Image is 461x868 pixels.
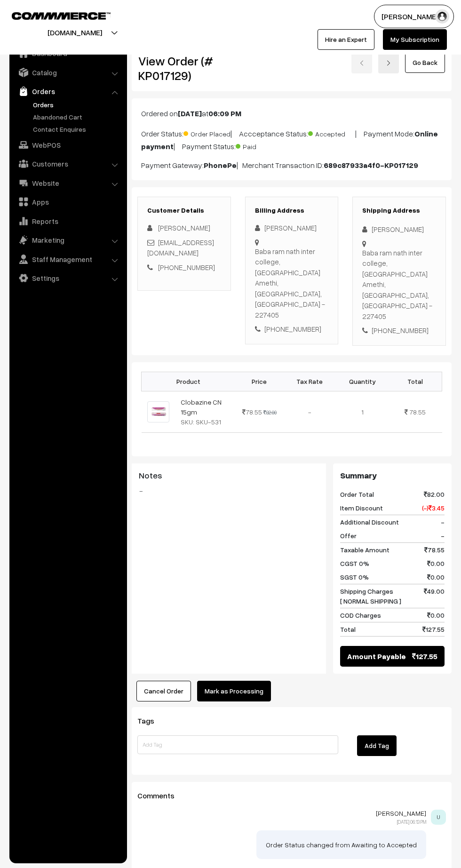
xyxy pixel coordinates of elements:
[347,651,406,662] span: Amount Payable
[139,470,319,481] h3: Notes
[324,160,418,170] b: 689c87933a4f0-KP017129
[386,60,391,66] img: right-arrow.png
[236,139,283,151] span: Paid
[340,586,401,606] span: Shipping Charges [ NORMAL SHIPPING ]
[15,21,135,44] button: [DOMAIN_NAME]
[141,127,442,152] p: Order Status: | Accceptance Status: | Payment Mode: | Payment Status:
[137,716,166,725] span: Tags
[12,193,124,210] a: Apps
[31,112,124,122] a: Abandoned Cart
[405,52,445,73] a: Go Back
[138,54,231,83] h2: View Order (# KP017129)
[431,810,446,825] span: U
[242,408,262,416] span: 78.55
[12,213,124,230] a: Reports
[137,791,186,800] span: Comments
[266,840,417,850] p: Order Status changed from Awaiting to Accepted
[12,12,111,19] img: COMMMERCE
[389,372,442,391] th: Total
[357,735,397,756] button: Add Tag
[422,624,445,634] span: 127.55
[141,108,442,119] p: Ordered on at
[424,489,445,499] span: 82.00
[424,586,445,606] span: 49.00
[31,124,124,134] a: Contact Enquires
[340,517,399,527] span: Additional Discount
[255,246,329,320] div: Baba ram nath inter college, [GEOGRAPHIC_DATA] Amethi, [GEOGRAPHIC_DATA], [GEOGRAPHIC_DATA] - 227405
[181,417,230,427] div: SKU: SKU-531
[255,207,329,215] h3: Billing Address
[362,247,436,322] div: Baba ram nath inter college, [GEOGRAPHIC_DATA] Amethi, [GEOGRAPHIC_DATA], [GEOGRAPHIC_DATA] - 227405
[137,735,338,754] input: Add Tag
[427,572,445,582] span: 0.00
[362,224,436,235] div: [PERSON_NAME]
[255,324,329,334] div: [PHONE_NUMBER]
[340,558,369,568] span: CGST 0%
[147,238,214,257] a: [EMAIL_ADDRESS][DOMAIN_NAME]
[141,159,442,171] p: Payment Gateway: | Merchant Transaction ID:
[263,409,277,415] strike: 82.00
[340,503,383,513] span: Item Discount
[31,100,124,110] a: Orders
[441,531,445,541] span: -
[139,485,319,496] blockquote: -
[422,503,445,513] span: (-) 3.45
[12,270,124,287] a: Settings
[427,610,445,620] span: 0.00
[435,9,449,24] img: user
[383,29,447,50] a: My Subscription
[178,109,202,118] b: [DATE]
[362,325,436,336] div: [PHONE_NUMBER]
[340,624,356,634] span: Total
[283,372,336,391] th: Tax Rate
[336,372,389,391] th: Quantity
[441,517,445,527] span: -
[147,207,221,215] h3: Customer Details
[308,127,355,139] span: Accepted
[12,136,124,153] a: WebPOS
[158,263,215,271] a: [PHONE_NUMBER]
[12,231,124,248] a: Marketing
[361,408,364,416] span: 1
[362,207,436,215] h3: Shipping Address
[181,398,222,416] a: Clobazine CN 15gm
[409,408,426,416] span: 78.55
[424,545,445,555] span: 78.55
[427,558,445,568] span: 0.00
[12,155,124,172] a: Customers
[412,651,437,662] span: 127.55
[136,681,191,701] button: Cancel Order
[12,251,124,268] a: Staff Management
[12,64,124,81] a: Catalog
[340,489,374,499] span: Order Total
[183,127,230,139] span: Order Placed
[374,5,454,28] button: [PERSON_NAME]
[340,531,357,541] span: Offer
[197,681,271,701] button: Mark as Processing
[318,29,374,50] a: Hire an Expert
[283,391,336,432] td: -
[340,470,445,481] h3: Summary
[236,372,283,391] th: Price
[137,810,426,817] p: [PERSON_NAME]
[12,175,124,191] a: Website
[147,401,169,422] img: CLOBAZINE CN.jpg
[340,545,389,555] span: Taxable Amount
[340,610,381,620] span: COD Charges
[255,223,329,233] div: [PERSON_NAME]
[340,572,369,582] span: SGST 0%
[12,83,124,100] a: Orders
[204,160,237,170] b: PhonePe
[142,372,236,391] th: Product
[12,9,94,21] a: COMMMERCE
[397,819,426,825] span: [DATE] 06:13 PM
[208,109,241,118] b: 06:09 PM
[158,223,210,232] span: [PERSON_NAME]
